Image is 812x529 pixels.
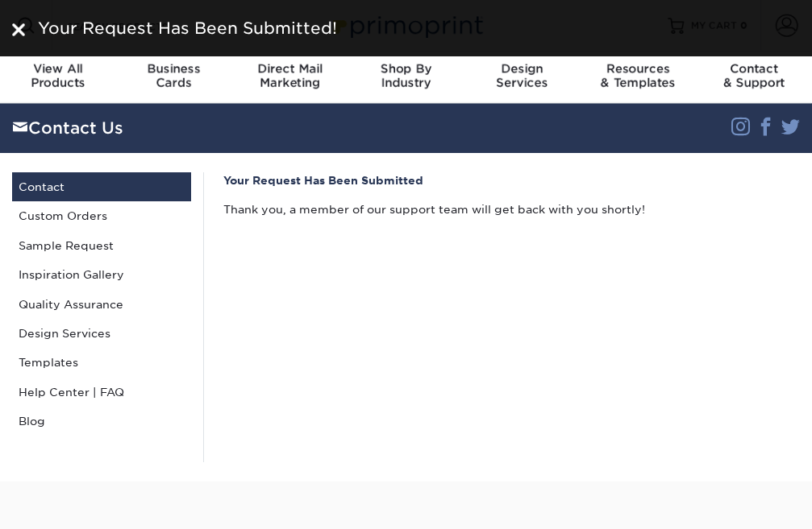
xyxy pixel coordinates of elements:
img: close [12,23,25,36]
div: Marketing [232,61,348,90]
div: Services [464,61,580,90]
span: Resources [580,61,696,76]
a: Sample Request [12,231,191,260]
a: Contact& Support [696,52,812,103]
a: Templates [12,348,191,377]
a: Shop ByIndustry [348,52,464,103]
a: Resources& Templates [580,52,696,103]
span: Business [116,61,232,76]
div: & Templates [580,61,696,90]
a: BusinessCards [116,52,232,103]
a: Inspiration Gallery [12,260,191,289]
span: Your Request Has Been Submitted! [38,19,337,38]
div: Cards [116,61,232,90]
a: Contact [12,172,191,201]
p: Thank you, a member of our support team will get back with you shortly! [223,201,793,217]
a: Custom Orders [12,201,191,230]
div: Industry [348,61,464,90]
span: Design [464,61,580,76]
a: Direct MailMarketing [232,52,348,103]
strong: Your Request Has Been Submitted [223,174,423,187]
a: DesignServices [464,52,580,103]
div: & Support [696,61,812,90]
a: Help Center | FAQ [12,378,191,407]
a: Design Services [12,319,191,348]
span: Contact [696,61,812,76]
a: Blog [12,407,191,436]
span: Shop By [348,61,464,76]
a: Quality Assurance [12,290,191,319]
span: Direct Mail [232,61,348,76]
